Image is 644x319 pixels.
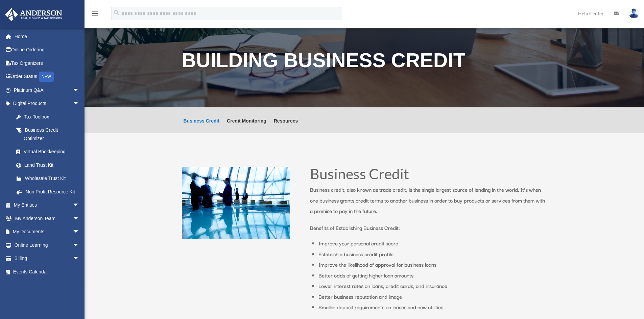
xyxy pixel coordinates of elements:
span: arrow_drop_down [73,83,86,97]
a: Non Profit Resource Kit [9,185,90,198]
li: Lower interest rates on loans, credit cards, and insurance [318,281,547,291]
a: Billingarrow_drop_down [5,252,90,265]
div: Tax Toolbox [24,113,81,121]
li: Better business reputation and image [318,291,547,302]
div: Land Trust Kit [24,161,81,169]
li: Better odds of getting higher loan amounts [318,270,547,281]
a: Wholesale Trust Kit [9,172,90,185]
img: business people talking in office [182,167,290,239]
i: menu [91,9,99,18]
div: Non Profit Resource Kit [24,188,81,196]
li: Improve your personal credit score [318,238,547,249]
a: Credit Monitoring [227,118,266,133]
a: Tax Organizers [5,56,90,70]
li: Smaller deposit requirements on leases and new utilities [318,302,547,313]
p: Business credit, also known as trade credit, is the single largest source of lending in the world... [310,184,547,222]
div: Virtual Bookkeeping [24,148,81,156]
a: Land Trust Kit [9,158,90,172]
a: Home [5,30,90,43]
span: arrow_drop_down [73,225,86,239]
li: Improve the likelihood of approval for business loans [318,259,547,270]
a: My Documentsarrow_drop_down [5,225,90,239]
span: arrow_drop_down [73,238,86,252]
img: Anderson Advisors Platinum Portal [3,8,64,21]
a: Business Credit [184,118,220,133]
img: User Pic [629,8,639,18]
a: Resources [274,118,298,133]
a: Online Learningarrow_drop_down [5,238,90,252]
div: Wholesale Trust Kit [24,174,81,183]
a: Events Calendar [5,265,90,278]
h1: Business Credit [310,167,547,185]
div: Business Credit Optimizer [24,126,78,142]
p: Benefits of Establishing Business Credit: [310,222,547,233]
span: arrow_drop_down [73,252,86,266]
a: My Anderson Teamarrow_drop_down [5,212,90,225]
a: menu [91,12,99,18]
span: arrow_drop_down [73,212,86,225]
h1: Building Business Credit [182,51,547,74]
a: Platinum Q&Aarrow_drop_down [5,83,90,97]
a: Virtual Bookkeeping [9,145,90,159]
a: My Entitiesarrow_drop_down [5,198,90,212]
li: Establish a business credit profile [318,249,547,260]
span: arrow_drop_down [73,198,86,212]
a: Online Ordering [5,43,90,57]
a: Tax Toolbox [9,110,90,124]
span: arrow_drop_down [73,97,86,111]
div: NEW [39,72,54,82]
a: Digital Productsarrow_drop_down [5,97,90,110]
a: Business Credit Optimizer [9,124,86,145]
i: search [113,9,120,17]
a: Order StatusNEW [5,70,90,84]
